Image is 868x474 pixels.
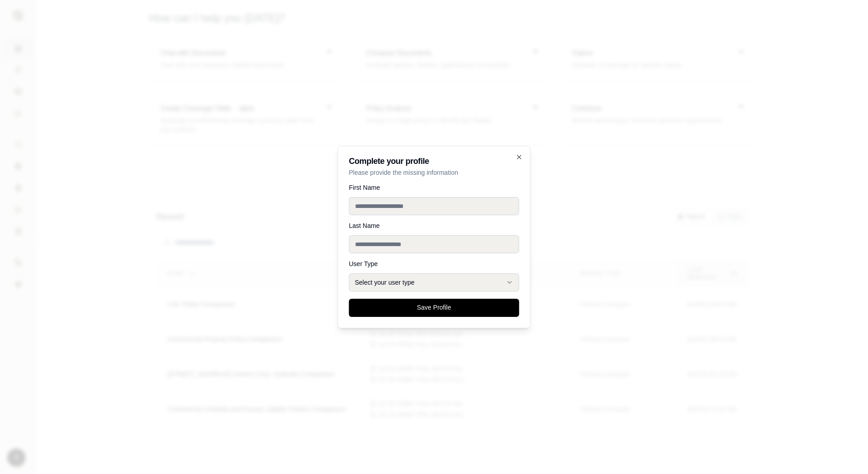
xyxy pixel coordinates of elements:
label: Last Name [349,222,519,229]
h2: Complete your profile [349,157,519,165]
button: Save Profile [349,299,519,317]
label: User Type [349,261,519,267]
p: Please provide the missing information [349,168,519,177]
label: First Name [349,184,519,191]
